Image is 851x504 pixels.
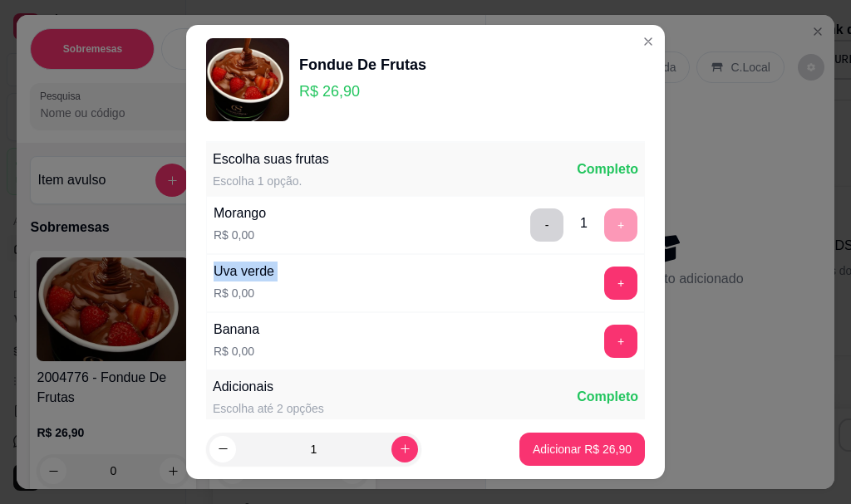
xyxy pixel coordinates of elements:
[209,436,236,462] button: decrease-product-quantity
[604,267,637,300] button: add
[213,377,324,397] div: Adicionais
[577,387,638,407] div: Completo
[519,433,645,466] button: Adicionar R$ 26,90
[214,285,274,301] p: R$ 0,00
[213,173,329,189] div: Escolha 1 opção.
[214,320,259,340] div: Banana
[299,53,426,76] div: Fondue De Frutas
[604,325,637,358] button: add
[530,208,563,242] button: delete
[214,203,266,223] div: Morango
[213,400,324,417] div: Escolha até 2 opções
[577,159,638,179] div: Completo
[391,436,418,462] button: increase-product-quantity
[213,149,329,169] div: Escolha suas frutas
[580,213,588,233] div: 1
[635,28,662,55] button: Close
[299,80,426,103] p: R$ 26,90
[214,227,266,243] p: R$ 0,00
[214,343,259,360] p: R$ 0,00
[206,38,289,121] img: product-image
[214,262,274,281] div: Uva verde
[533,441,632,458] p: Adicionar R$ 26,90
